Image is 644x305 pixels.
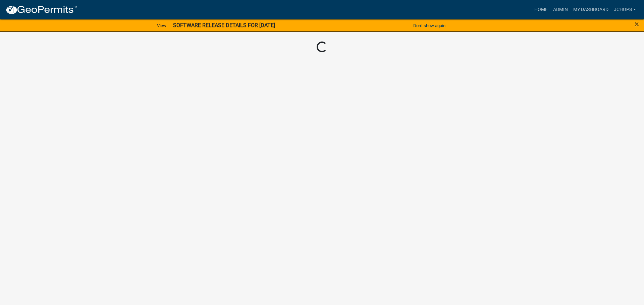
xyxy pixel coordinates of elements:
[635,19,639,29] span: ×
[411,20,448,31] button: Don't show again
[611,3,639,16] a: jchops
[154,20,169,31] a: View
[532,3,550,16] a: Home
[635,20,639,28] button: Close
[550,3,571,16] a: Admin
[571,3,611,16] a: My Dashboard
[173,22,275,28] strong: SOFTWARE RELEASE DETAILS FOR [DATE]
